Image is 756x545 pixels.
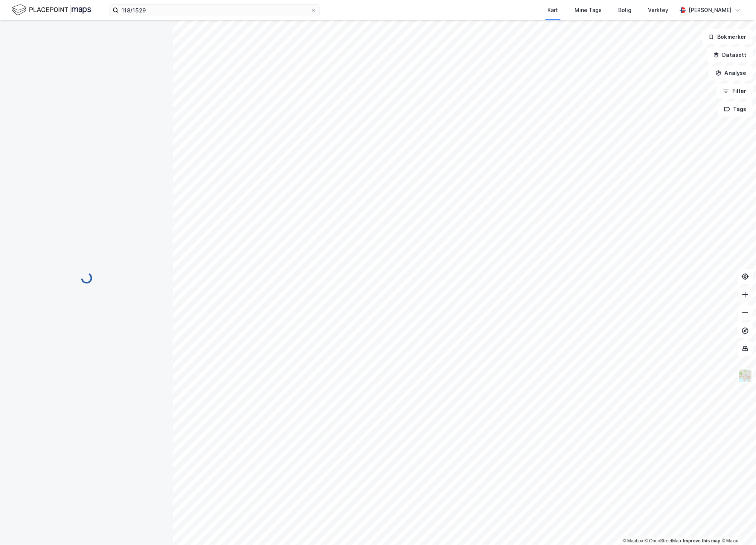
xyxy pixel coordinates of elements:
div: Mine Tags [575,6,602,15]
div: Bolig [619,6,632,15]
button: Analyse [709,65,753,81]
div: Verktøy [648,6,669,15]
input: Søk på adresse, matrikkel, gårdeiere, leietakere eller personer [119,5,311,16]
div: [PERSON_NAME] [689,6,732,15]
a: Improve this map [683,539,721,544]
img: Z [738,369,753,383]
iframe: Chat Widget [718,509,756,545]
img: logo.f888ab2527a4732fd821a326f86c7f29.svg [12,3,91,17]
a: Mapbox [623,539,643,544]
button: Bokmerker [702,29,753,44]
a: OpenStreetMap [645,539,681,544]
div: Kart [548,6,558,15]
img: spinner.a6d8c91a73a9ac5275cf975e30b51cfb.svg [81,272,93,284]
button: Tags [718,102,753,117]
button: Datasett [707,47,753,62]
button: Filter [717,84,753,99]
div: Kontrollprogram for chat [718,509,756,545]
